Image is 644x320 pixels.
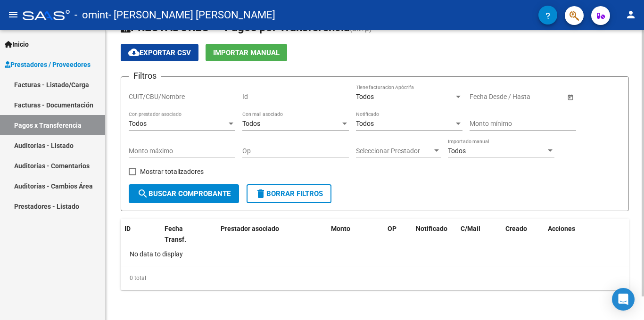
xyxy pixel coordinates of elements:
[121,44,198,61] button: Exportar CSV
[356,147,432,155] span: Seleccionar Prestador
[327,219,384,250] datatable-header-cell: Monto
[356,93,374,100] span: Todos
[165,225,186,243] span: Fecha Transf.
[221,225,279,232] span: Prestador asociado
[255,189,323,198] span: Borrar Filtros
[129,69,161,82] h3: Filtros
[74,5,108,25] span: - omint
[461,225,480,232] span: C/Mail
[388,225,396,232] span: OP
[548,225,575,232] span: Acciones
[470,93,504,101] input: Fecha inicio
[121,242,629,266] div: No data to display
[625,9,636,20] mat-icon: person
[255,188,266,199] mat-icon: delete
[612,288,635,311] div: Open Intercom Messenger
[448,147,466,155] span: Todos
[121,266,629,290] div: 0 total
[137,189,231,198] span: Buscar Comprobante
[137,188,149,199] mat-icon: search
[129,120,147,127] span: Todos
[505,225,527,232] span: Creado
[412,219,457,250] datatable-header-cell: Notificado
[502,219,544,250] datatable-header-cell: Creado
[206,44,287,61] button: Importar Manual
[8,9,19,20] mat-icon: menu
[565,92,575,102] button: Open calendar
[5,39,29,49] span: Inicio
[124,225,131,232] span: ID
[5,59,91,70] span: Prestadores / Proveedores
[129,184,239,203] button: Buscar Comprobante
[416,225,447,232] span: Notificado
[161,219,203,250] datatable-header-cell: Fecha Transf.
[140,166,204,177] span: Mostrar totalizadores
[128,47,140,58] mat-icon: cloud_download
[544,219,629,250] datatable-header-cell: Acciones
[457,219,502,250] datatable-header-cell: C/Mail
[121,219,161,250] datatable-header-cell: ID
[242,120,260,127] span: Todos
[356,120,374,127] span: Todos
[213,49,280,57] span: Importar Manual
[247,184,331,203] button: Borrar Filtros
[108,5,275,25] span: - [PERSON_NAME] [PERSON_NAME]
[512,93,558,101] input: Fecha fin
[217,219,327,250] datatable-header-cell: Prestador asociado
[128,49,191,57] span: Exportar CSV
[384,219,412,250] datatable-header-cell: OP
[331,225,350,232] span: Monto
